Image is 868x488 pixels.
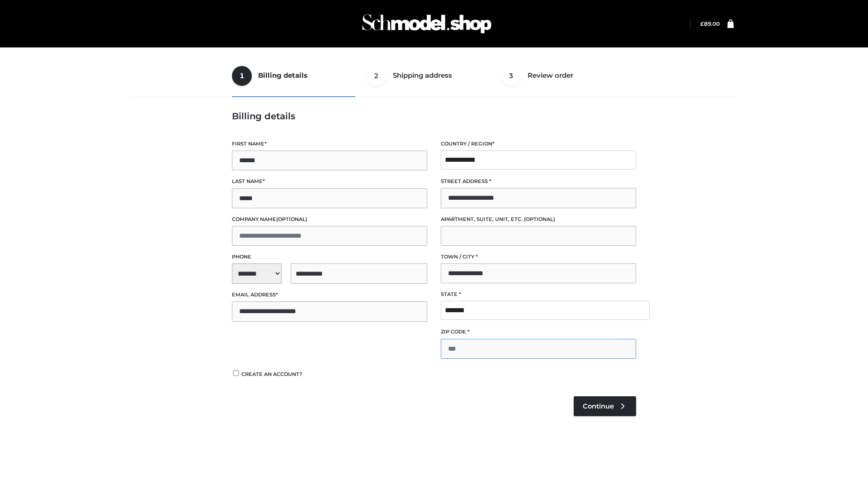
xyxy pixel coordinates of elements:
label: Company name [232,215,427,224]
h3: Billing details [232,111,636,122]
label: First name [232,140,427,148]
span: Create an account? [241,371,302,377]
label: Town / City [441,253,636,261]
a: £89.00 [700,20,720,27]
img: Schmodel Admin 964 [359,6,495,42]
label: ZIP Code [441,328,636,336]
span: Continue [583,402,614,410]
a: Continue [574,396,636,416]
label: Last name [232,177,427,186]
span: (optional) [276,216,307,222]
label: Street address [441,177,636,186]
bdi: 89.00 [700,20,720,27]
span: (optional) [524,216,555,222]
input: Create an account? [232,370,240,376]
label: Apartment, suite, unit, etc. [441,215,636,224]
label: Phone [232,253,427,261]
label: Email address [232,291,427,299]
span: £ [700,20,704,27]
label: State [441,290,636,299]
label: Country / Region [441,140,636,148]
